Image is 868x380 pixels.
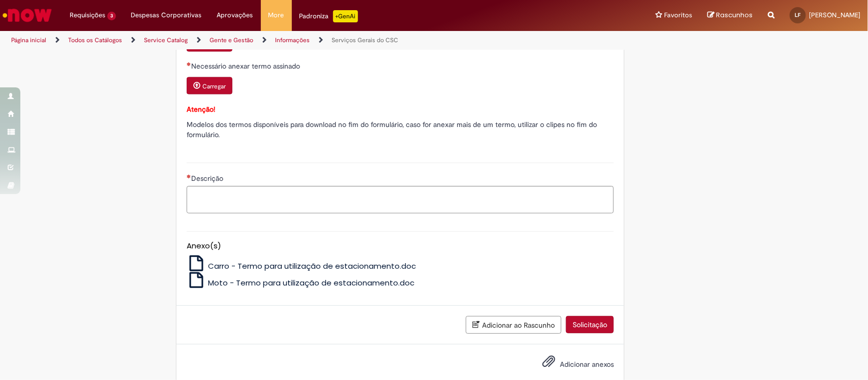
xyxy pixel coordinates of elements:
[560,360,614,369] span: Adicionar anexos
[131,10,202,20] span: Despesas Corporativas
[187,105,215,114] strong: Atenção!
[707,11,753,20] a: Rascunhos
[1,5,53,25] img: ServiceNow
[275,36,310,44] a: Informações
[8,31,571,50] ul: Trilhas de página
[217,10,253,20] span: Aprovações
[540,352,558,375] button: Adicionar anexos
[809,11,860,19] span: [PERSON_NAME]
[187,277,414,288] a: Moto - Termo para utilização de estacionamento.doc
[191,174,225,183] span: Descrição
[209,36,253,44] a: Gente e Gestão
[107,12,116,20] span: 3
[187,62,191,66] span: Necessários
[716,10,753,20] span: Rascunhos
[208,261,416,271] span: Carro - Termo para utilização de estacionamento.doc
[187,186,614,214] textarea: Descrição
[208,277,414,288] span: Moto - Termo para utilização de estacionamento.doc
[70,10,105,20] span: Requisições
[566,316,614,333] button: Solicitação
[202,82,226,90] small: Carregar
[68,36,122,44] a: Todos os Catálogos
[11,36,46,44] a: Página inicial
[187,119,614,140] p: Modelos dos termos disponíveis para download no fim do formulário, caso for anexar mais de um ter...
[333,10,358,22] p: +GenAi
[144,36,188,44] a: Service Catalog
[187,77,232,94] button: Carregar anexo de Necessário anexar termo assinado Required
[300,10,358,22] div: Padroniza
[466,316,561,334] button: Adicionar ao Rascunho
[187,261,416,271] a: Carro - Termo para utilização de estacionamento.doc
[187,242,614,250] h5: Anexo(s)
[187,174,191,178] span: Necessários
[191,61,302,71] span: Necessário anexar termo assinado
[795,12,801,18] span: LF
[664,10,692,20] span: Favoritos
[268,10,284,20] span: More
[332,36,398,44] a: Serviços Gerais do CSC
